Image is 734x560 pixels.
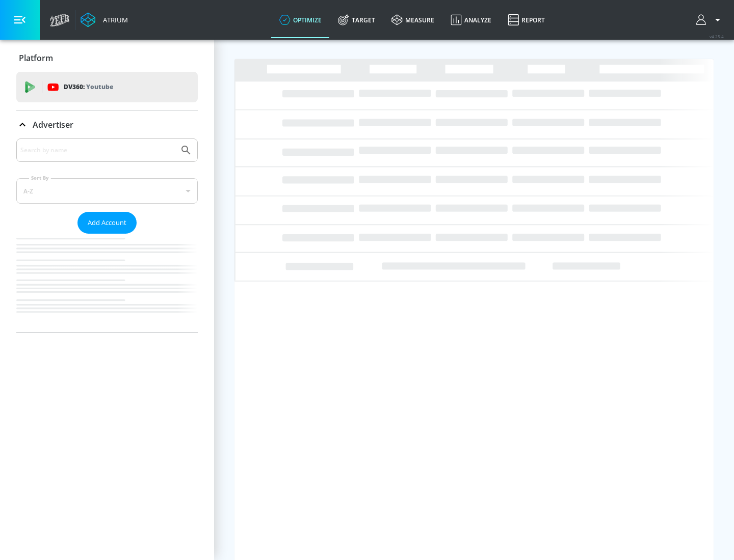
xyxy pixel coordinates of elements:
[19,52,53,64] p: Platform
[20,144,175,157] input: Search by name
[16,44,198,72] div: Platform
[16,234,198,332] nav: list of Advertiser
[81,12,128,27] a: Atrium
[16,178,198,204] div: A-Z
[710,34,724,39] span: v 4.25.4
[29,175,51,181] label: Sort By
[77,212,137,234] button: Add Account
[442,2,500,38] a: Analyze
[99,15,128,24] div: Atrium
[86,81,113,92] p: Youtube
[271,2,330,38] a: optimize
[88,217,126,229] span: Add Account
[383,2,442,38] a: measure
[16,110,198,139] div: Advertiser
[64,81,113,93] p: DV360:
[330,2,383,38] a: Target
[500,2,553,38] a: Report
[33,119,73,130] p: Advertiser
[16,138,198,332] div: Advertiser
[16,72,198,102] div: DV360: Youtube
